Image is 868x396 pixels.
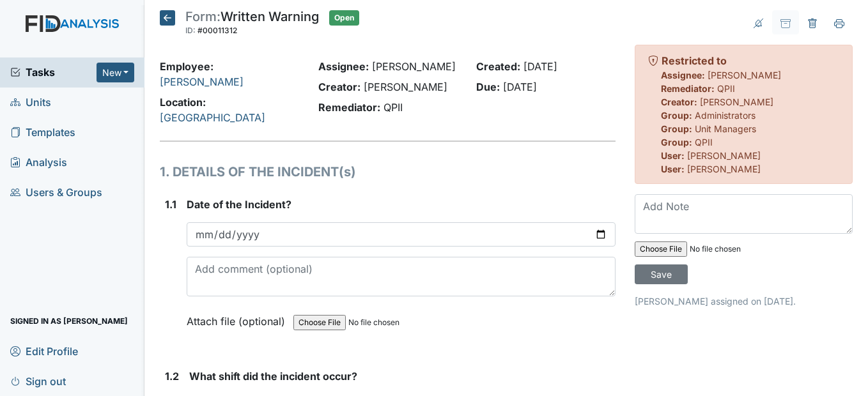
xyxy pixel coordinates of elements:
span: Analysis [10,153,67,172]
strong: Creator: [318,80,360,93]
strong: User: [661,150,685,161]
span: Unit Managers [695,123,756,134]
span: Sign out [10,371,66,391]
span: Signed in as [PERSON_NAME] [10,311,128,331]
strong: Created: [476,60,520,73]
a: Tasks [10,65,97,80]
span: Units [10,93,51,112]
span: ID: [185,26,196,35]
span: Templates [10,123,75,142]
p: [PERSON_NAME] assigned on [DATE]. [635,294,853,308]
strong: Assignee: [661,70,705,80]
label: 1.1 [165,197,176,212]
span: [PERSON_NAME] [687,164,761,174]
span: QPII [717,83,735,94]
strong: Group: [661,137,692,148]
label: Attach file (optional) [187,307,290,329]
strong: Location: [160,96,206,109]
a: [PERSON_NAME] [160,75,244,88]
span: Open [329,10,359,26]
span: [PERSON_NAME] [687,150,761,161]
span: QPII [695,137,713,148]
span: [PERSON_NAME] [364,80,447,93]
span: [PERSON_NAME] [372,60,456,73]
strong: Due: [476,80,500,93]
span: What shift did the incident occur? [189,370,357,383]
span: [DATE] [503,80,537,93]
input: Save [635,264,688,284]
div: Written Warning [185,10,319,38]
strong: Restricted to [662,54,727,67]
span: Administrators [695,110,756,121]
strong: Remediator: [661,83,715,94]
a: [GEOGRAPHIC_DATA] [160,111,265,124]
strong: Employee: [160,60,213,73]
strong: Remediator: [318,101,380,114]
span: Users & Groups [10,183,102,202]
strong: Creator: [661,96,697,107]
h1: 1. DETAILS OF THE INCIDENT(s) [160,162,615,181]
span: Edit Profile [10,341,78,361]
span: Date of the Incident? [187,198,291,211]
span: #00011312 [198,26,237,35]
strong: Assignee: [318,60,369,73]
strong: Group: [661,123,692,134]
strong: Group: [661,110,692,121]
span: QPII [384,101,403,114]
strong: User: [661,164,685,174]
span: [DATE] [523,60,557,73]
span: [PERSON_NAME] [700,96,773,107]
span: Form: [185,9,221,24]
button: New [97,63,135,82]
span: [PERSON_NAME] [708,70,781,80]
label: 1.2 [165,369,179,384]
